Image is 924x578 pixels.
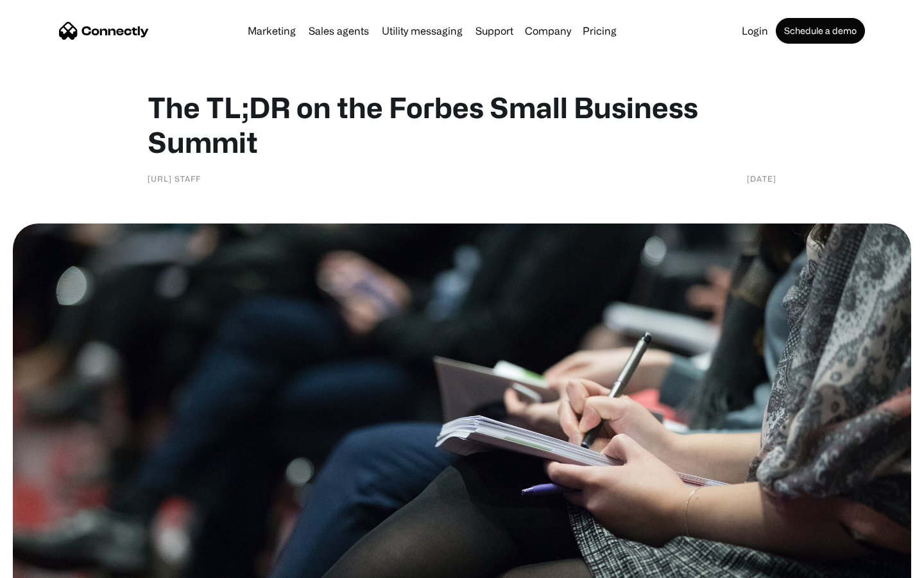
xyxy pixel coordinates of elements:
[243,26,301,36] a: Marketing
[737,26,773,36] a: Login
[776,18,865,44] a: Schedule a demo
[148,172,201,185] div: [URL] Staff
[148,90,776,159] h1: The TL;DR on the Forbes Small Business Summit
[377,26,468,36] a: Utility messaging
[13,556,77,574] aside: Language selected: English
[304,26,374,36] a: Sales agents
[525,22,571,40] div: Company
[470,26,518,36] a: Support
[26,556,77,574] ul: Language list
[747,172,776,185] div: [DATE]
[577,26,622,36] a: Pricing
